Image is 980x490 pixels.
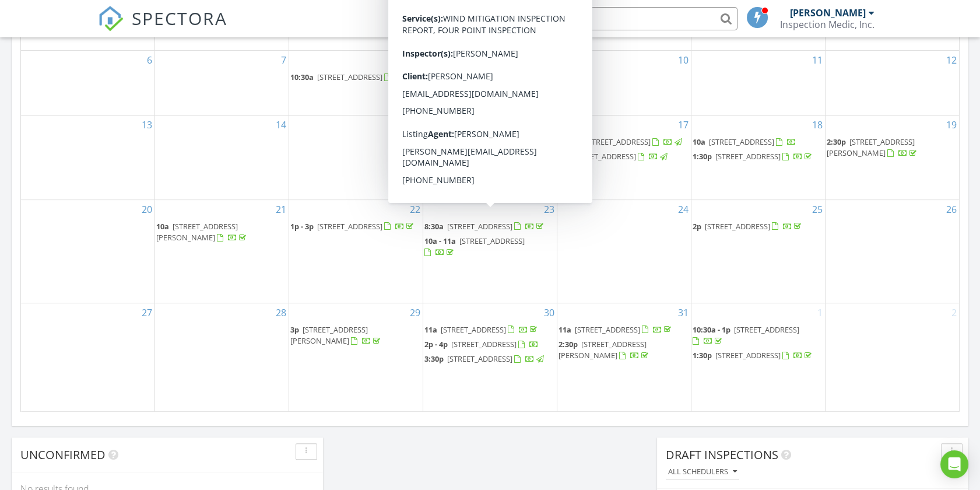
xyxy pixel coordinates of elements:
[944,200,959,219] a: Go to July 26, 2025
[827,135,958,160] a: 2:30p [STREET_ADDRESS][PERSON_NAME]
[98,6,124,32] img: The Best Home Inspection Software - Spectora
[542,116,557,134] a: Go to July 16, 2025
[290,324,368,346] span: [STREET_ADDRESS][PERSON_NAME]
[940,450,968,478] div: Open Intercom Messenger
[155,116,289,200] td: Go to July 14, 2025
[827,136,919,158] a: 2:30p [STREET_ADDRESS][PERSON_NAME]
[559,339,578,349] span: 2:30p
[585,136,651,147] span: [STREET_ADDRESS]
[949,303,959,322] a: Go to August 2, 2025
[542,200,557,219] a: Go to July 23, 2025
[290,71,421,85] a: 10:30a [STREET_ADDRESS]
[504,7,737,30] input: Search everything...
[691,303,825,411] td: Go to August 1, 2025
[156,221,169,232] span: 10a
[693,136,705,147] span: 10a
[557,199,691,303] td: Go to July 24, 2025
[413,51,423,69] a: Go to July 8, 2025
[693,151,814,162] a: 1:30p [STREET_ADDRESS]
[559,324,571,335] span: 11a
[734,324,799,335] span: [STREET_ADDRESS]
[709,136,774,147] span: [STREET_ADDRESS]
[693,150,824,164] a: 1:30p [STREET_ADDRESS]
[705,221,770,232] span: [STREET_ADDRESS]
[155,199,289,303] td: Go to July 21, 2025
[571,151,636,162] span: [STREET_ADDRESS]
[676,303,691,322] a: Go to July 31, 2025
[21,51,155,116] td: Go to July 6, 2025
[20,447,106,463] span: Unconfirmed
[447,353,512,364] span: [STREET_ADDRESS]
[559,338,690,363] a: 2:30p [STREET_ADDRESS][PERSON_NAME]
[827,136,915,158] span: [STREET_ADDRESS][PERSON_NAME]
[424,353,444,364] span: 3:30p
[693,350,814,360] a: 1:30p [STREET_ADDRESS]
[827,136,846,147] span: 2:30p
[666,464,739,480] button: All schedulers
[559,324,673,335] a: 11a [STREET_ADDRESS]
[317,221,382,232] span: [STREET_ADDRESS]
[290,72,314,82] span: 10:30a
[559,339,651,360] a: 2:30p [STREET_ADDRESS][PERSON_NAME]
[790,7,866,19] div: [PERSON_NAME]
[155,51,289,116] td: Go to July 7, 2025
[423,199,557,303] td: Go to July 23, 2025
[424,338,556,352] a: 2p - 4p [STREET_ADDRESS]
[668,468,737,476] div: All schedulers
[424,324,437,335] span: 11a
[666,447,778,463] span: Draft Inspections
[290,221,416,232] a: 1p - 3p [STREET_ADDRESS]
[559,150,690,164] a: 2p [STREET_ADDRESS]
[424,324,539,335] a: 11a [STREET_ADDRESS]
[273,303,289,322] a: Go to July 28, 2025
[825,116,959,200] td: Go to July 19, 2025
[451,339,517,349] span: [STREET_ADDRESS]
[279,51,289,69] a: Go to July 7, 2025
[810,51,825,69] a: Go to July 11, 2025
[810,200,825,219] a: Go to July 25, 2025
[693,220,824,234] a: 2p [STREET_ADDRESS]
[693,324,730,335] span: 10:30a - 1p
[441,324,506,335] span: [STREET_ADDRESS]
[676,200,691,219] a: Go to July 24, 2025
[424,221,444,232] span: 8:30a
[547,51,557,69] a: Go to July 9, 2025
[156,221,248,243] a: 10a [STREET_ADDRESS][PERSON_NAME]
[715,350,781,360] span: [STREET_ADDRESS]
[559,136,582,147] span: 12:30p
[21,199,155,303] td: Go to July 20, 2025
[408,116,423,134] a: Go to July 15, 2025
[423,303,557,411] td: Go to July 30, 2025
[691,199,825,303] td: Go to July 25, 2025
[437,72,502,82] span: [STREET_ADDRESS]
[715,151,781,162] span: [STREET_ADDRESS]
[424,72,433,82] span: 2p
[693,136,796,147] a: 10a [STREET_ADDRESS]
[273,116,289,134] a: Go to July 14, 2025
[273,200,289,219] a: Go to July 21, 2025
[825,303,959,411] td: Go to August 2, 2025
[691,116,825,200] td: Go to July 18, 2025
[424,339,448,349] span: 2p - 4p
[289,116,423,200] td: Go to July 15, 2025
[423,116,557,200] td: Go to July 16, 2025
[575,324,640,335] span: [STREET_ADDRESS]
[557,116,691,200] td: Go to July 17, 2025
[155,303,289,411] td: Go to July 28, 2025
[559,136,684,147] a: 12:30p [STREET_ADDRESS]
[557,51,691,116] td: Go to July 10, 2025
[289,51,423,116] td: Go to July 8, 2025
[557,303,691,411] td: Go to July 31, 2025
[156,220,287,245] a: 10a [STREET_ADDRESS][PERSON_NAME]
[290,324,299,335] span: 3p
[825,199,959,303] td: Go to July 26, 2025
[693,221,803,232] a: 2p [STREET_ADDRESS]
[290,220,421,234] a: 1p - 3p [STREET_ADDRESS]
[156,221,238,243] span: [STREET_ADDRESS][PERSON_NAME]
[290,324,382,346] a: 3p [STREET_ADDRESS][PERSON_NAME]
[21,116,155,200] td: Go to July 13, 2025
[289,199,423,303] td: Go to July 22, 2025
[424,352,556,366] a: 3:30p [STREET_ADDRESS]
[559,323,690,337] a: 11a [STREET_ADDRESS]
[424,72,535,82] a: 2p [STREET_ADDRESS]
